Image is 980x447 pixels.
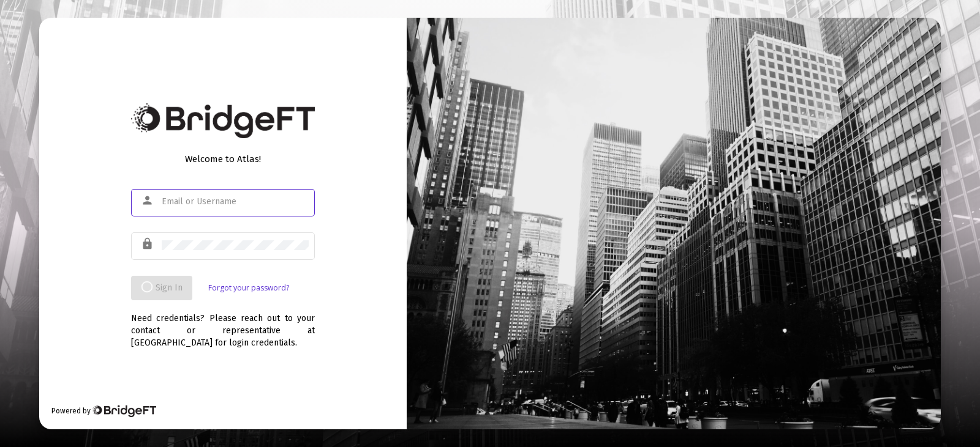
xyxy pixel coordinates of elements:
[131,103,315,138] img: Bridge Financial Technology Logo
[51,405,156,417] div: Powered by
[162,197,309,207] input: Email or Username
[131,153,315,165] div: Welcome to Atlas!
[131,276,192,300] button: Sign In
[141,237,156,251] mat-icon: lock
[92,405,156,417] img: Bridge Financial Technology Logo
[141,193,156,208] mat-icon: person
[208,282,289,294] a: Forgot your password?
[141,283,183,293] span: Sign In
[131,300,315,349] div: Need credentials? Please reach out to your contact or representative at [GEOGRAPHIC_DATA] for log...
